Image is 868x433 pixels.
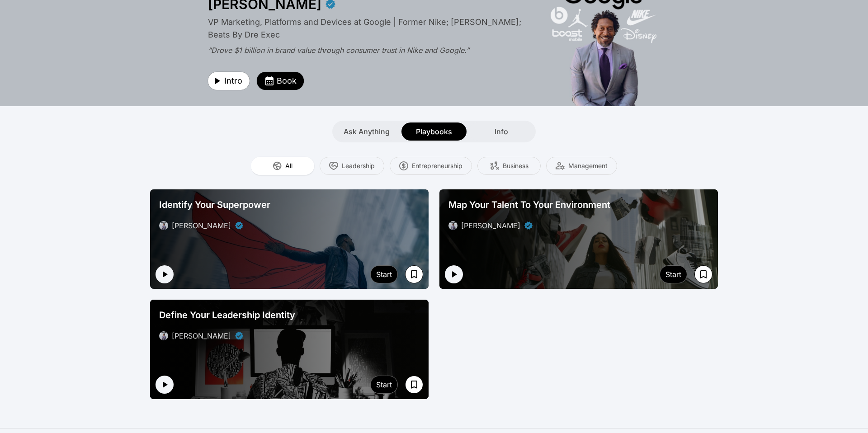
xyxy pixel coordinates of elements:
div: Verified partner - Daryl Butler [235,221,244,230]
span: Info [495,126,508,137]
img: All [273,161,282,170]
span: Define Your Leadership Identity [159,309,295,321]
button: Book [257,72,304,90]
button: Save [694,265,712,283]
button: Ask Anything [334,122,399,141]
button: Entrepreneurship [390,157,472,175]
div: Verified partner - Daryl Butler [235,331,244,340]
img: Entrepreneurship [399,161,408,170]
span: Leadership [342,161,375,170]
button: Leadership [320,157,384,175]
span: Intro [224,75,242,87]
button: Save [405,265,423,283]
div: Start [376,379,392,390]
div: [PERSON_NAME] [172,220,231,231]
button: Play intro [445,265,463,283]
div: [PERSON_NAME] [461,220,520,231]
div: Start [376,269,392,280]
div: Start [665,269,681,280]
button: Intro [208,72,250,90]
img: avatar of Daryl Butler [159,221,168,230]
div: VP Marketing, Platforms and Devices at Google | Former Nike; [PERSON_NAME]; Beats By Dre Exec [208,16,529,41]
img: Business [490,161,499,170]
button: Management [546,157,617,175]
button: Start [370,376,398,394]
button: Business [477,157,541,175]
div: [PERSON_NAME] [172,330,231,341]
span: Entrepreneurship [412,161,462,170]
div: Verified partner - Daryl Butler [524,221,533,230]
span: Ask Anything [344,126,390,137]
button: Start [370,265,398,283]
button: All [251,157,314,175]
button: Info [469,122,534,141]
span: All [285,161,292,170]
span: Management [568,161,608,170]
img: avatar of Daryl Butler [159,331,168,340]
button: Save [405,376,423,394]
button: Playbooks [401,122,467,141]
button: Play intro [156,265,174,283]
img: avatar of Daryl Butler [448,221,458,230]
span: Playbooks [416,126,452,137]
span: Book [277,75,297,87]
div: “Drove $1 billion in brand value through consumer trust in Nike and Google.” [208,45,529,56]
span: Map Your Talent To Your Environment [448,198,610,211]
button: Play intro [156,376,174,394]
span: Business [503,161,528,170]
img: Leadership [329,161,338,170]
button: Start [660,265,687,283]
img: Management [556,161,565,170]
span: Identify Your Superpower [159,198,270,211]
